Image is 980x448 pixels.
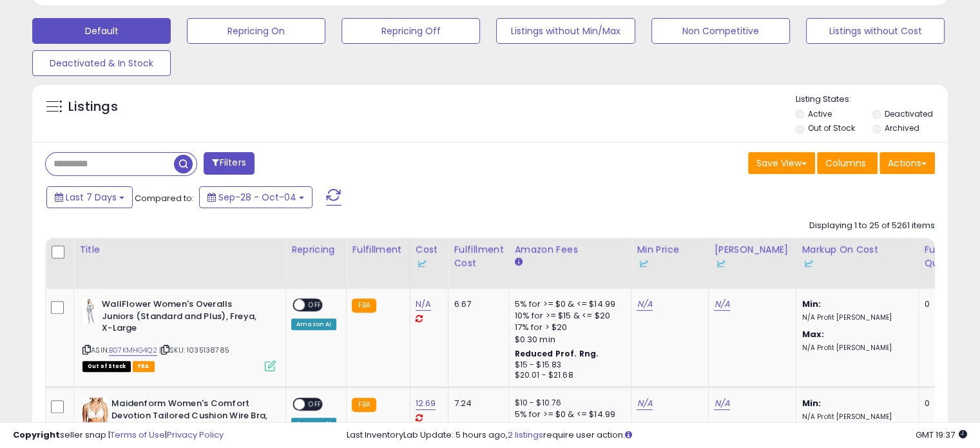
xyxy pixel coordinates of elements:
span: Compared to: [135,192,194,204]
button: Save View [748,152,815,174]
img: 31dZUcSgMnL._SL40_.jpg [82,298,99,324]
div: Amazon AI [291,318,336,330]
button: Sep-28 - Oct-04 [199,186,312,208]
span: Sep-28 - Oct-04 [218,191,296,204]
div: 5% for >= $0 & <= $14.99 [514,409,621,420]
div: 0 [924,398,964,409]
button: Actions [879,152,935,174]
a: N/A [714,397,729,410]
div: Cost [416,243,443,270]
span: Last 7 Days [66,191,117,204]
button: Non Competitive [651,18,790,44]
div: $15 - $15.83 [514,360,621,371]
div: 6.67 [454,298,499,310]
span: Columns [825,157,866,170]
div: Some or all of the values in this column are provided from Inventory Lab. [416,257,443,270]
button: Filters [204,152,254,175]
img: InventoryLab Logo [637,257,649,270]
div: 5% for >= $0 & <= $14.99 [514,298,621,310]
a: Terms of Use [110,429,165,441]
a: N/A [637,397,652,410]
button: Repricing On [187,18,325,44]
div: Min Price [637,243,703,270]
div: Fulfillment Cost [454,243,503,270]
button: Last 7 Days [46,186,133,208]
span: FBA [133,361,155,372]
button: Default [32,18,171,44]
button: Listings without Cost [806,18,945,44]
b: Maidenform Women's Comfort Devotion Tailored Cushion Wire Bra, Pearl,38C [111,398,268,437]
button: Columns [817,152,878,174]
small: FBA [352,398,376,412]
div: ASIN: [82,298,276,370]
div: 7.24 [454,398,499,409]
button: Repricing Off [341,18,480,44]
strong: Copyright [13,429,60,441]
button: Listings without Min/Max [496,18,635,44]
span: OFF [305,399,325,410]
div: Some or all of the values in this column are provided from Inventory Lab. [802,257,913,270]
a: N/A [714,298,729,311]
h5: Listings [68,98,118,116]
label: Out of Stock [808,122,855,133]
small: Amazon Fees. [514,257,522,268]
img: 41J3C-7IafL._SL40_.jpg [82,398,108,424]
b: Min: [802,298,821,310]
p: Listing States: [796,93,948,106]
div: 10% for >= $15 & <= $20 [514,310,621,322]
label: Deactivated [884,108,932,119]
div: 17% for > $20 [514,322,621,333]
a: N/A [637,298,652,311]
div: Some or all of the values in this column are provided from Inventory Lab. [714,257,791,270]
a: 12.69 [416,397,436,410]
div: seller snap | | [13,429,224,442]
div: $0.30 min [514,334,621,346]
p: N/A Profit [PERSON_NAME] [802,344,908,353]
label: Active [808,108,832,119]
small: FBA [352,298,376,313]
img: InventoryLab Logo [714,257,727,270]
th: The percentage added to the cost of goods (COGS) that forms the calculator for Min & Max prices. [796,238,919,289]
span: All listings that are currently out of stock and unavailable for purchase on Amazon [82,361,131,372]
b: Max: [802,328,824,340]
a: 2 listings [508,429,543,441]
div: Fulfillable Quantity [924,243,968,270]
a: N/A [416,298,431,311]
span: | SKU: 1035138785 [159,345,229,355]
b: WallFlower Women's Overalls Juniors (Standard and Plus), Freya, X-Large [102,298,258,338]
div: Repricing [291,243,341,257]
div: Some or all of the values in this column are provided from Inventory Lab. [637,257,703,270]
span: OFF [305,300,325,311]
div: Displaying 1 to 25 of 5261 items [809,220,935,232]
b: Reduced Prof. Rng. [514,348,599,359]
img: InventoryLab Logo [416,257,428,270]
div: [PERSON_NAME] [714,243,791,270]
div: Title [79,243,280,257]
a: Privacy Policy [167,429,224,441]
p: N/A Profit [PERSON_NAME] [802,313,908,322]
img: InventoryLab Logo [802,257,814,270]
div: Markup on Cost [802,243,913,270]
div: Fulfillment [352,243,404,257]
label: Archived [884,122,919,133]
div: Last InventoryLab Update: 5 hours ago, require user action. [347,429,967,442]
div: $20.01 - $21.68 [514,370,621,381]
div: $10 - $10.76 [514,398,621,409]
span: 2025-10-12 19:37 GMT [916,429,967,441]
div: 0 [924,298,964,310]
b: Min: [802,397,821,409]
button: Deactivated & In Stock [32,50,171,76]
a: B07KMHG4Q2 [109,345,157,356]
div: Amazon Fees [514,243,626,257]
